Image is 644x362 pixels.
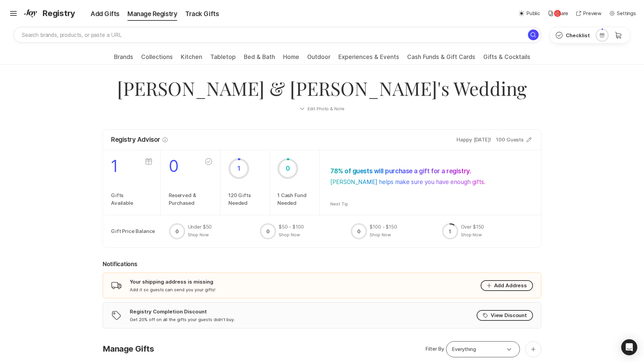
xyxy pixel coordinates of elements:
p: $100 - $150 [370,223,397,231]
p: 78% of guests will purchase a gift for a registry. [330,167,471,176]
p: 1 [111,158,133,174]
a: Cash Funds & Gift Cards [407,54,475,64]
p: Preview [583,10,601,17]
button: Shop Now [188,232,209,238]
p: $50 - $100 [279,223,304,231]
p: Settings [617,10,636,17]
p: Registry Advisor [111,135,160,144]
a: Outdoor [307,54,330,64]
p: 0 [175,228,179,235]
button: Checklist [550,27,595,43]
p: 0 [266,228,270,235]
input: Search brands, products, or paste a URL [13,27,541,43]
p: 1 Cash Fund Needed [277,192,312,207]
a: Brands [114,54,133,64]
button: open menu [502,345,516,353]
div: Add Gifts [77,9,123,19]
p: Notifications [103,260,137,268]
p: Manage Gifts [103,344,154,354]
p: Happy [DATE]! [457,136,491,144]
p: Registry Completion Discount [130,308,207,315]
p: Over $150 [461,223,484,231]
div: Manage Registry [123,9,181,19]
p: Gift Price Balance [111,223,169,239]
p: Get 20% off on all the gifts your guests didn't buy. [130,316,235,322]
span: Registry [42,7,75,19]
button: Shop Now [461,232,482,238]
p: 1 [237,164,240,173]
button: Edit Photo & Note [103,101,541,117]
button: Shop Now [279,232,300,238]
button: Preview [576,10,601,17]
div: Track Gifts [181,9,223,19]
button: View Discount [477,310,533,321]
p: Gifts Available [111,192,133,207]
button: Share [548,10,568,17]
p: Public [526,10,540,17]
a: Collections [141,54,173,64]
button: Next Tip [330,201,348,207]
p: Your shipping address is missing [130,278,213,285]
p: 120 Gifts Needed [228,192,262,207]
a: Tabletop [210,54,236,64]
p: [PERSON_NAME] & [PERSON_NAME]'s Wedding [111,75,533,101]
p: Reserved & Purchased [169,192,196,207]
button: Edit Guest Count [525,136,533,143]
button: Search for [528,29,539,40]
p: 0 [169,158,196,174]
div: Open Intercom Messenger [621,339,637,355]
a: Gifts & Cocktails [483,54,530,64]
button: Shop Now [370,232,391,238]
p: 0 [286,164,290,173]
a: Experiences & Events [338,54,399,64]
p: 100 Guests [496,136,524,144]
p: 0 [357,228,361,235]
p: Add it so guests can send you your gifts! [130,287,215,293]
p: [PERSON_NAME] helps make sure you have enough gifts. [330,179,485,185]
a: Bed & Bath [244,54,275,64]
a: Kitchen [181,54,202,64]
a: Home [283,54,299,64]
button: Add Address [481,280,533,291]
p: Under $50 [188,223,212,231]
button: Settings [609,10,636,17]
span: Option select [505,345,513,353]
p: 1 [449,228,451,235]
p: Share [555,10,568,17]
p: Filter By [425,345,444,353]
button: Public [519,10,540,17]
